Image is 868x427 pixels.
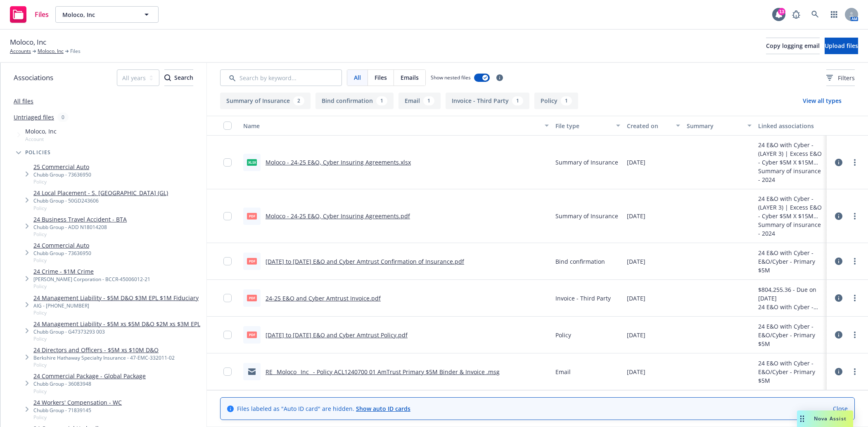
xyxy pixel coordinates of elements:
[223,257,232,265] input: Toggle Row Selected
[223,122,232,130] input: Select all
[755,116,827,136] button: Linked associations
[627,367,645,376] span: [DATE]
[33,171,91,178] div: Chubb Group - 73636950
[223,294,232,302] input: Toggle Row Selected
[850,330,860,340] a: more
[33,241,91,250] a: 24 Commercial Auto
[33,380,146,387] div: Chubb Group - 36083948
[627,212,645,220] span: [DATE]
[33,335,200,342] span: Policy
[164,70,193,86] div: Search
[797,410,853,427] button: Nova Assist
[33,346,175,354] a: 24 Directors and Officers - $5M xs $10M D&O
[758,322,823,348] div: 24 E&O with Cyber - E&O/Cyber - Primary $5M
[33,197,168,204] div: Chubb Group - 50GD243606
[38,48,64,55] a: Moloco, Inc
[431,74,471,81] span: Show nested files
[247,332,257,338] span: pdf
[220,93,311,109] button: Summary of Insurance
[57,112,69,122] div: 0
[223,331,232,339] input: Toggle Row Selected
[555,158,618,167] span: Summary of Insurance
[555,122,612,130] div: File type
[33,250,91,257] div: Chubb Group - 73636950
[555,257,605,266] span: Bind confirmation
[401,73,419,82] span: Emails
[266,368,500,376] a: RE_ Moloco_ Inc_ - Policy ACL1240700 01 AmTrust Primary $5M Binder & Invoice .msg
[838,74,855,82] span: Filters
[512,96,523,105] div: 1
[33,388,146,395] span: Policy
[33,328,200,335] div: Chubb Group - G47373293 003
[375,73,387,82] span: Files
[825,38,858,54] button: Upload files
[850,256,860,266] a: more
[778,8,785,15] div: 13
[266,258,464,265] a: [DATE] to [DATE] E&O and Cyber Amtrust Confirmation of Insurance.pdf
[627,294,645,303] span: [DATE]
[766,42,820,50] span: Copy logging email
[10,48,31,55] a: Accounts
[790,93,855,109] button: View all types
[33,178,91,185] span: Policy
[33,293,199,302] a: 24 Management Liability - $5M D&O $3M EPL $1M Fiduciary
[627,257,645,266] span: [DATE]
[758,220,823,238] div: Summary of insurance - 2024
[807,6,823,23] a: Search
[758,303,823,311] div: 24 E&O with Cyber - E&O/Cyber - Primary $5M
[247,295,257,301] span: pdf
[758,167,823,184] div: Summary of insurance - 2024
[10,37,46,48] span: Moloco, Inc
[624,116,683,136] button: Created on
[354,73,361,82] span: All
[33,302,199,309] div: AIG - [PHONE_NUMBER]
[266,158,411,166] a: Moloco - 24-25 E&O, Cyber Insuring Agreements.xlsx
[25,136,57,143] span: Account
[555,212,618,220] span: Summary of Insurance
[758,248,823,274] div: 24 E&O with Cyber - E&O/Cyber - Primary $5M
[766,38,820,54] button: Copy logging email
[446,93,529,109] button: Invoice - Third Party
[55,6,159,23] button: Moloco, Inc
[561,96,572,105] div: 1
[33,320,200,328] a: 24 Management Liability - $5M xs $5M D&O $2M xs $3M EPL
[356,405,410,413] a: Show auto ID cards
[25,127,57,136] span: Moloco, Inc
[33,361,175,368] span: Policy
[850,293,860,303] a: more
[555,367,571,376] span: Email
[627,158,645,167] span: [DATE]
[164,69,193,86] button: SearchSearch
[376,96,387,105] div: 1
[826,69,855,86] button: Filters
[33,407,122,414] div: Chubb Group - 71839145
[14,113,54,122] a: Untriaged files
[33,283,150,290] span: Policy
[223,212,232,220] input: Toggle Row Selected
[825,42,858,50] span: Upload files
[758,194,823,220] div: 24 E&O with Cyber - (LAYER 3) | Excess E&O - Cyber $5M X $15M
[315,93,394,109] button: Bind confirmation
[247,258,257,264] span: pdf
[423,96,434,105] div: 1
[850,367,860,377] a: more
[62,10,134,19] span: Moloco, Inc
[552,116,624,136] button: File type
[33,372,146,380] a: 24 Commercial Package - Global Package
[758,122,823,130] div: Linked associations
[70,48,81,55] span: Files
[555,294,611,303] span: Invoice - Third Party
[266,294,381,302] a: 24-25 E&O and Cyber Amtrust Invoice.pdf
[33,205,168,212] span: Policy
[758,359,823,385] div: 24 E&O with Cyber - E&O/Cyber - Primary $5M
[223,158,232,167] input: Toggle Row Selected
[33,267,150,276] a: 24 Crime - $1M Crime
[33,188,168,197] a: 24 Local Placement - S. [GEOGRAPHIC_DATA] (GL)
[243,122,540,130] div: Name
[534,93,578,109] button: Policy
[398,93,441,109] button: Email
[850,157,860,167] a: more
[293,96,304,105] div: 2
[683,116,755,136] button: Summary
[33,354,175,361] div: Berkshire Hathaway Specialty Insurance - 47-EMC-332011-02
